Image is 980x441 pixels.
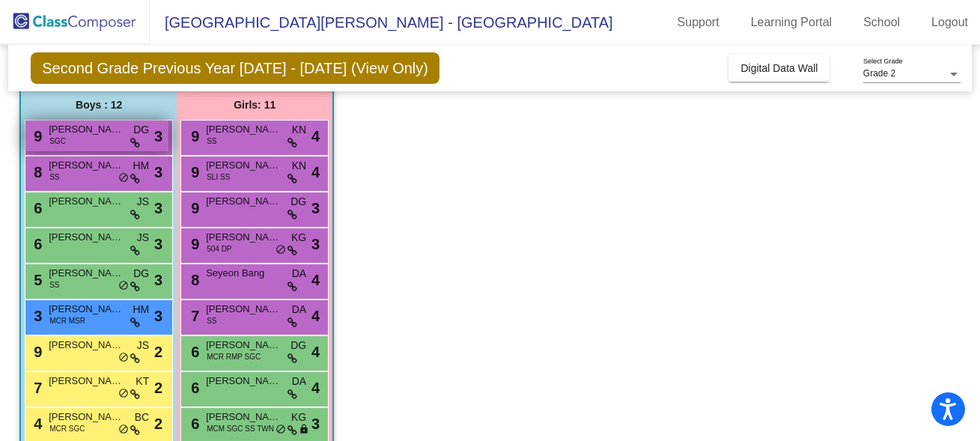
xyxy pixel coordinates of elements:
span: SS [207,315,216,326]
span: do_not_disturb_alt [118,352,129,364]
span: 3 [154,269,162,291]
span: 8 [187,272,199,288]
span: SS [207,136,216,147]
span: [PERSON_NAME] [PERSON_NAME] [49,302,124,317]
span: KG [291,230,306,246]
span: 7 [30,380,42,396]
a: Support [666,10,731,34]
span: 3 [30,308,42,324]
a: Logout [919,10,980,34]
span: 3 [311,413,320,435]
span: 4 [311,377,320,399]
span: 4 [30,416,42,432]
span: 2 [154,377,162,399]
span: 9 [187,236,199,252]
span: 9 [187,164,199,180]
span: [PERSON_NAME] Sennebogen [49,266,124,281]
span: do_not_disturb_alt [118,424,129,436]
span: 8 [30,164,42,180]
span: MCM SGC SS TWN [207,423,274,434]
span: [PERSON_NAME] [206,194,281,209]
span: 3 [154,233,162,255]
span: [PERSON_NAME] [206,302,281,317]
span: 3 [154,161,162,183]
span: KG [291,410,306,425]
span: 6 [30,236,42,252]
span: DG [290,194,306,210]
span: MCR SGC [49,423,85,434]
span: DG [290,338,306,353]
span: 9 [30,128,42,145]
span: 6 [30,200,42,216]
span: BC [135,410,149,425]
span: Seyeon Bang [206,266,281,281]
span: JS [137,338,149,353]
span: lock [299,424,309,436]
span: MCR RMP SGC [207,351,261,362]
span: KT [136,374,149,389]
span: Grade 2 [863,68,895,79]
div: Boys : 12 [21,90,177,120]
span: DG [133,266,149,282]
span: 3 [154,197,162,219]
span: Second Grade Previous Year [DATE] - [DATE] (View Only) [31,52,439,84]
span: [PERSON_NAME] [49,158,124,173]
span: [PERSON_NAME] [49,338,124,353]
span: 9 [30,344,42,360]
span: HM [133,158,149,174]
span: 6 [187,416,199,432]
button: Digital Data Wall [728,55,830,82]
span: 4 [311,305,320,327]
span: do_not_disturb_alt [118,388,129,400]
span: DA [292,266,306,282]
span: [PERSON_NAME] [206,230,281,245]
span: SS [49,171,59,183]
span: [PERSON_NAME] [49,122,124,137]
span: 9 [187,128,199,145]
span: DG [133,122,149,138]
span: 3 [311,197,320,219]
div: Girls: 11 [177,90,332,120]
span: do_not_disturb_alt [118,280,129,292]
span: 2 [154,413,162,435]
span: 2 [154,341,162,363]
span: 3 [154,305,162,327]
span: 4 [311,269,320,291]
span: [PERSON_NAME] [49,410,124,425]
span: [PERSON_NAME] [206,158,281,173]
span: DA [292,374,306,389]
span: [PERSON_NAME] [49,230,124,245]
span: KN [292,122,306,138]
span: 9 [187,200,199,216]
span: 504 DP [207,243,231,255]
span: SGC [49,136,66,147]
span: [PERSON_NAME] [206,122,281,137]
span: KN [292,158,306,174]
span: 5 [30,272,42,288]
span: 4 [311,161,320,183]
span: JS [137,194,149,210]
a: Learning Portal [739,10,844,34]
span: 6 [187,380,199,396]
span: 3 [311,233,320,255]
span: do_not_disturb_alt [118,172,129,184]
span: Digital Data Wall [740,62,818,74]
span: [PERSON_NAME] [206,410,281,425]
span: JS [137,230,149,246]
span: 4 [311,125,320,147]
a: School [851,10,912,34]
span: 3 [154,125,162,147]
span: [PERSON_NAME] [PERSON_NAME] [206,374,281,389]
span: 4 [311,341,320,363]
span: 7 [187,308,199,324]
span: [PERSON_NAME] [206,338,281,353]
span: SLI SS [207,171,230,183]
span: [PERSON_NAME] [49,194,124,209]
span: SS [49,279,59,291]
span: do_not_disturb_alt [276,424,286,436]
span: HM [133,302,149,317]
span: do_not_disturb_alt [276,244,286,256]
span: [PERSON_NAME] [49,374,124,389]
span: 6 [187,344,199,360]
span: DA [292,302,306,317]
